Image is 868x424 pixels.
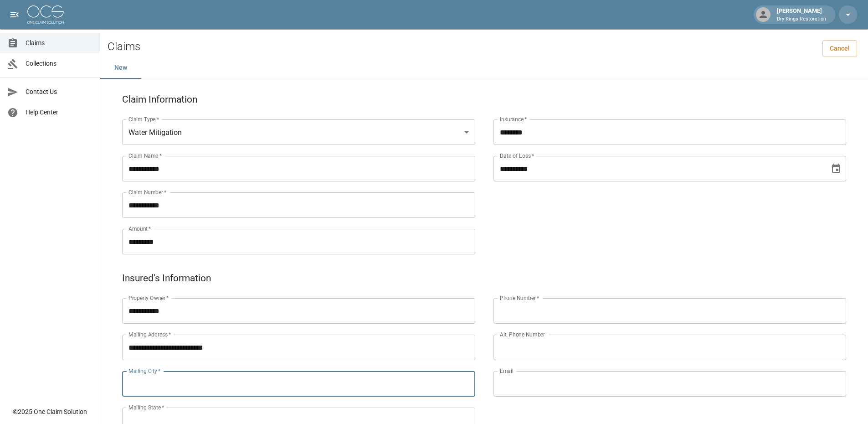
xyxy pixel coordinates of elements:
[500,367,514,375] label: Email
[777,16,826,23] p: Dry Kings Restoration
[128,152,162,160] label: Claim Name
[27,5,64,24] img: ocs-logo-white-transparent.png
[500,115,527,123] label: Insurance
[100,57,868,79] div: dynamic tabs
[108,40,140,53] h2: Claims
[26,38,92,48] span: Claims
[128,115,159,123] label: Claim Type
[128,331,171,338] label: Mailing Address
[128,188,166,196] label: Claim Number
[128,403,164,411] label: Mailing State
[500,331,545,338] label: Alt. Phone Number
[100,57,141,79] button: New
[827,160,845,178] button: Choose date, selected date is Jul 15, 2025
[128,225,151,233] label: Amount
[26,59,92,68] span: Collections
[128,367,161,375] label: Mailing City
[26,108,92,117] span: Help Center
[122,119,475,145] div: Water Mitigation
[822,40,857,57] a: Cancel
[5,5,24,24] button: open drawer
[500,294,539,302] label: Phone Number
[13,407,87,416] div: © 2025 One Claim Solution
[773,6,830,23] div: [PERSON_NAME]
[128,294,169,302] label: Property Owner
[500,152,534,160] label: Date of Loss
[26,87,92,97] span: Contact Us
